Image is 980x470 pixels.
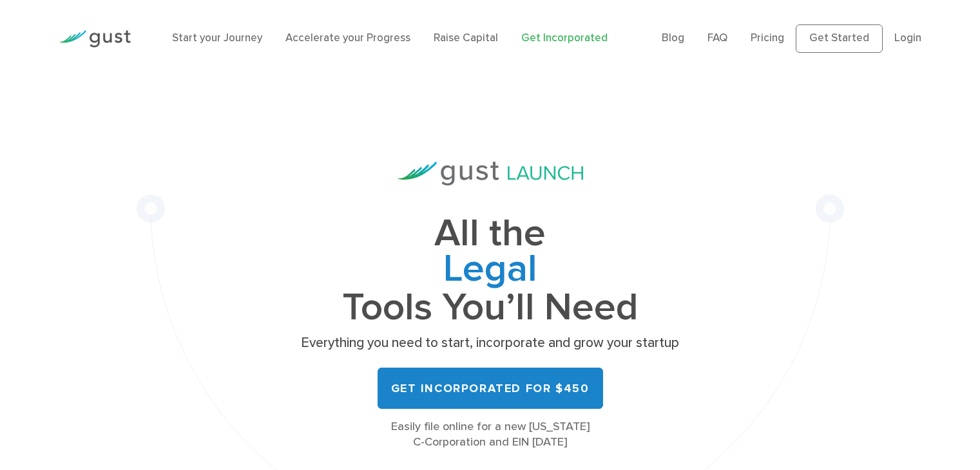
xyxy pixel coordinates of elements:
[297,334,684,352] p: Everything you need to start, incorporate and grow your startup
[398,162,583,185] img: Gust Launch Logo
[751,32,784,44] a: Pricing
[378,368,603,409] a: Get Incorporated for $450
[297,419,684,450] div: Easily file online for a new [US_STATE] C-Corporation and EIN [DATE]
[172,32,262,44] a: Start your Journey
[297,216,684,325] h1: All the Tools You’ll Need
[521,32,608,44] a: Get Incorporated
[662,32,684,44] a: Blog
[297,252,684,290] span: Legal
[796,24,883,53] a: Get Started
[59,30,131,48] img: Gust Logo
[894,32,921,44] a: Login
[285,32,410,44] a: Accelerate your Progress
[434,32,498,44] a: Raise Capital
[707,32,727,44] a: FAQ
